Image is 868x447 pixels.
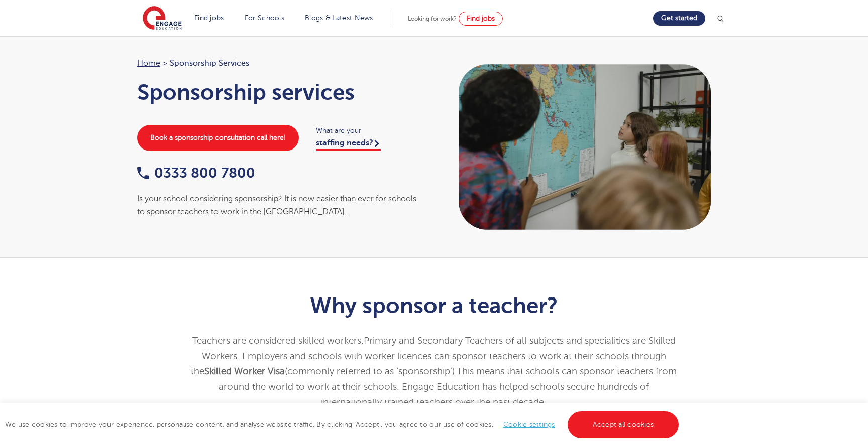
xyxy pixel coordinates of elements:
span: What are your [316,125,424,136]
a: Book a sponsorship consultation call here! [137,125,299,151]
a: Blogs & Latest News [305,14,373,22]
span: Teachers are considered skilled workers, [192,336,364,346]
a: Find jobs [194,14,224,22]
a: Home [137,59,160,68]
span: This means that schools can sponsor teachers from around the world to work at their schools. Enga... [219,366,677,407]
a: Get started [653,11,705,26]
a: Find jobs [459,12,503,26]
nav: breadcrumb [137,57,424,70]
b: Why sponsor a teacher? [310,293,558,318]
a: Cookie settings [503,421,555,428]
a: For Schools [245,14,284,22]
span: > [163,59,167,68]
span: Primary and Secondary Teachers of all subjects and specialities are Skilled Workers. E [202,336,676,361]
a: 0333 800 7800 [137,165,255,181]
span: We use cookies to improve your experience, personalise content, and analyse website traffic. By c... [5,421,681,428]
a: Accept all cookies [568,411,679,438]
span: mployers and schools with worker licences can sponsor teachers to work at their schools through t... [191,351,666,377]
h1: Sponsorship services [137,80,424,105]
strong: Skilled Worker Visa [204,366,285,376]
span: Find jobs [467,15,495,22]
a: staffing needs? [316,138,381,151]
div: Is your school considering sponsorship? It is now easier than ever for schools to sponsor teacher... [137,192,424,219]
span: Sponsorship Services [170,57,249,70]
span: Looking for work? [408,15,457,22]
img: Engage Education [143,6,182,31]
